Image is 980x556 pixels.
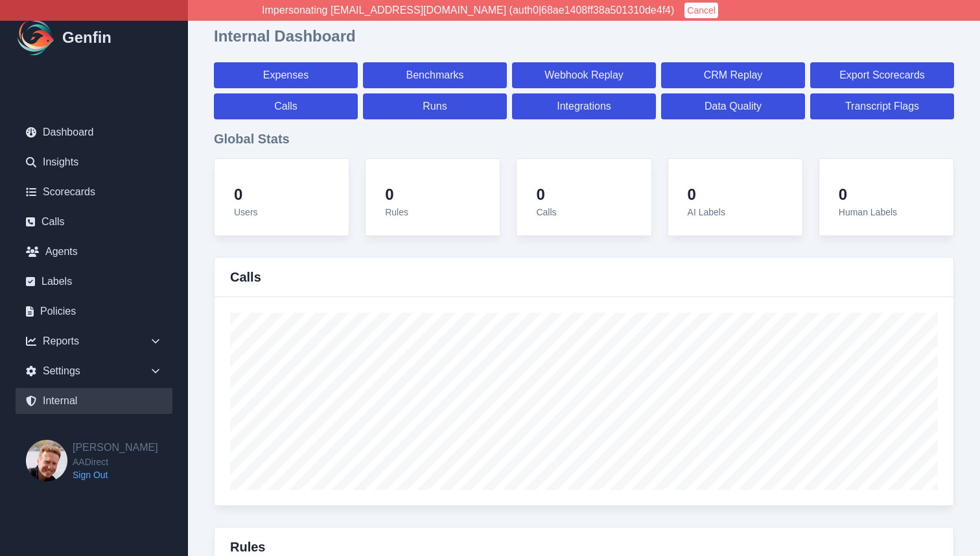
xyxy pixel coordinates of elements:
[214,93,358,119] a: Calls
[230,538,265,556] h3: Rules
[16,328,172,354] div: Reports
[688,207,725,217] span: AI Labels
[73,468,158,481] a: Sign Out
[810,93,954,119] a: Transcript Flags
[512,62,656,88] a: Webhook Replay
[16,388,172,414] a: Internal
[214,62,358,88] a: Expenses
[62,27,111,48] h1: Genfin
[234,207,258,217] span: Users
[385,207,408,217] span: Rules
[661,93,805,119] a: Data Quality
[16,209,172,235] a: Calls
[230,268,261,286] h3: Calls
[385,185,408,204] h4: 0
[26,440,67,481] img: Brian Dunagan
[512,93,656,119] a: Integrations
[536,207,556,217] span: Calls
[16,298,172,324] a: Policies
[536,185,556,204] h4: 0
[234,185,258,204] h4: 0
[214,130,954,148] h3: Global Stats
[688,185,725,204] h4: 0
[16,119,172,145] a: Dashboard
[661,62,805,88] a: CRM Replay
[16,239,172,265] a: Agents
[16,269,172,295] a: Labels
[16,358,172,384] div: Settings
[684,3,718,18] button: Cancel
[73,440,158,455] h2: [PERSON_NAME]
[363,62,507,88] a: Benchmarks
[73,455,158,468] span: AADirect
[839,185,897,204] h4: 0
[839,207,897,217] span: Human Labels
[363,93,507,119] a: Runs
[16,179,172,205] a: Scorecards
[16,149,172,175] a: Insights
[214,26,356,47] h1: Internal Dashboard
[16,17,57,58] img: Logo
[810,62,954,88] a: Export Scorecards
